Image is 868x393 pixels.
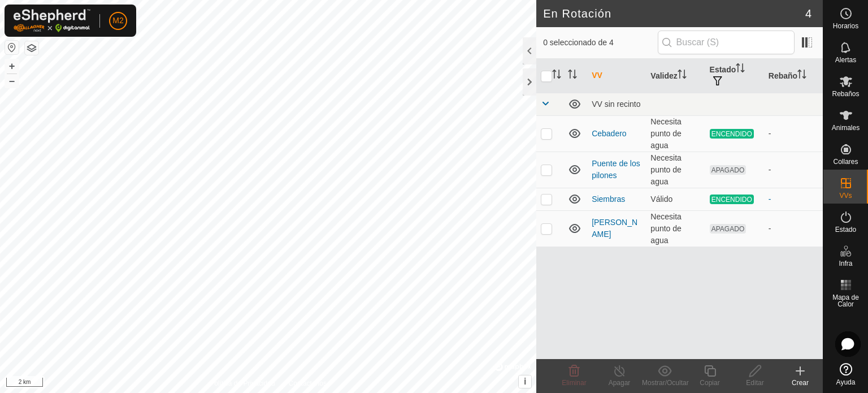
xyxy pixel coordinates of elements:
[687,378,732,388] div: Copiar
[832,90,859,97] span: Rebaños
[732,378,778,388] div: Editar
[710,224,747,234] span: APAGADO
[289,378,327,388] a: Contáctenos
[5,41,19,54] button: Restablecer Mapa
[769,223,818,235] div: -
[710,195,754,204] span: ENCENDIDO
[836,379,856,386] span: Ayuda
[705,59,764,93] th: Estado
[646,152,705,188] td: Necesita punto de agua
[710,165,747,175] span: APAGADO
[5,59,19,73] button: +
[835,57,856,63] span: Alertas
[833,158,858,165] span: Collares
[592,159,640,180] a: Puente de los pilones
[805,5,811,22] span: 4
[826,294,865,308] span: Mapa de Calor
[524,377,526,386] span: i
[839,260,852,267] span: Infra
[769,164,818,176] div: -
[678,71,687,80] p-sorticon: Activar para ordenar
[646,188,705,210] td: Válido
[592,129,627,138] a: Cebadero
[543,7,805,20] h2: En Rotación
[769,128,818,140] div: -
[587,59,646,93] th: VV
[835,226,856,233] span: Estado
[210,378,275,388] a: Política de Privacidad
[833,23,858,29] span: Horarios
[778,378,823,388] div: Crear
[112,15,123,27] span: M2
[592,100,818,109] div: VV sin recinto
[658,31,795,54] input: Buscar (S)
[797,71,806,80] p-sorticon: Activar para ordenar
[562,379,586,387] span: Eliminar
[839,192,852,199] span: VVs
[769,193,818,205] div: -
[823,359,868,390] a: Ayuda
[568,71,577,80] p-sorticon: Activar para ordenar
[5,74,19,88] button: –
[736,65,745,74] p-sorticon: Activar para ordenar
[646,59,705,93] th: Validez
[832,124,860,131] span: Animales
[543,37,657,49] span: 0 seleccionado de 4
[592,195,625,204] a: Siembras
[597,378,642,388] div: Apagar
[14,9,90,32] img: Logo Gallagher
[646,210,705,247] td: Necesita punto de agua
[646,115,705,152] td: Necesita punto de agua
[764,59,823,93] th: Rebaño
[552,71,561,80] p-sorticon: Activar para ordenar
[25,41,38,55] button: Capas del Mapa
[642,378,687,388] div: Mostrar/Ocultar
[710,129,754,139] span: ENCENDIDO
[592,218,637,239] a: [PERSON_NAME]
[519,375,531,388] button: i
